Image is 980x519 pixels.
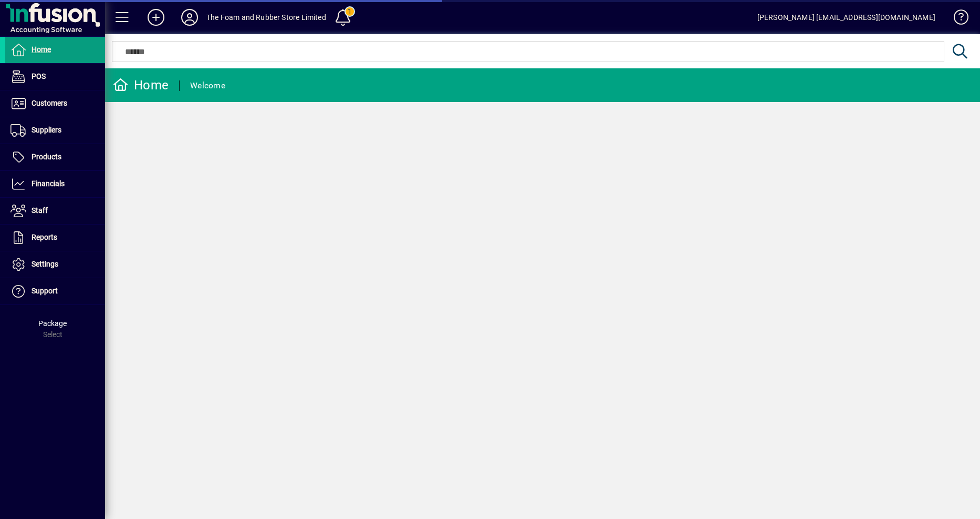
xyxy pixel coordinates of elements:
[206,9,326,26] div: The Foam and Rubber Store Limited
[32,99,67,107] span: Customers
[757,9,935,26] div: [PERSON_NAME] [EMAIL_ADDRESS][DOMAIN_NAME]
[32,287,58,295] span: Support
[5,225,105,251] a: Reports
[946,2,967,36] a: Knowledge Base
[5,251,105,278] a: Settings
[5,117,105,144] a: Suppliers
[5,198,105,224] a: Staff
[32,126,61,134] span: Suppliers
[5,278,105,304] a: Support
[32,260,58,268] span: Settings
[38,319,67,328] span: Package
[113,77,169,94] div: Home
[5,171,105,197] a: Financials
[32,45,51,54] span: Home
[5,64,105,90] a: POS
[5,90,105,117] a: Customers
[5,144,105,170] a: Products
[32,206,48,215] span: Staff
[32,233,57,241] span: Reports
[32,152,61,161] span: Products
[190,77,225,94] div: Welcome
[32,72,46,80] span: POS
[173,8,206,27] button: Profile
[32,179,65,188] span: Financials
[139,8,173,27] button: Add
